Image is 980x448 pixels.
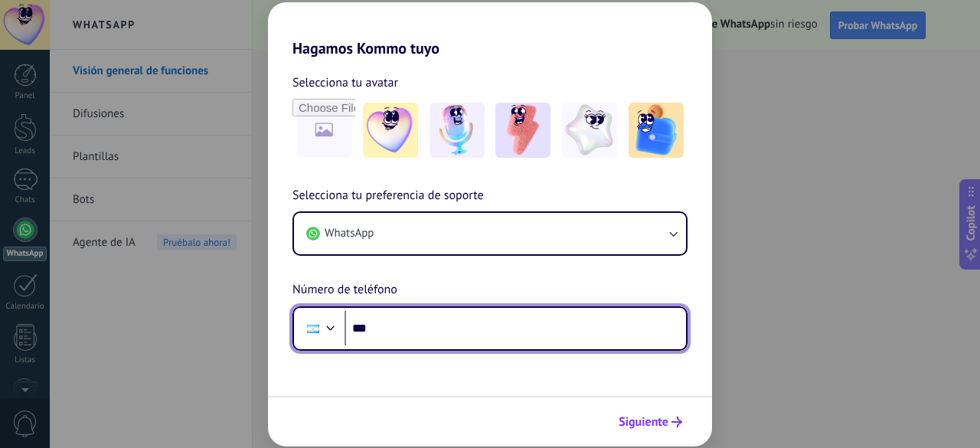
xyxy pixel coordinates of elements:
[268,2,712,57] h2: Hagamos Kommo tuyo
[292,73,398,93] span: Selecciona tu avatar
[292,280,397,300] span: Número de teléfono
[363,103,418,158] img: -1.jpeg
[292,186,484,206] span: Selecciona tu preferencia de soporte
[612,409,689,435] button: Siguiente
[629,103,684,158] img: -5.jpeg
[562,103,617,158] img: -4.jpeg
[299,312,328,345] div: Argentina: + 54
[430,103,485,158] img: -2.jpeg
[294,213,686,254] button: WhatsApp
[619,417,668,427] span: Siguiente
[495,103,550,158] img: -3.jpeg
[325,226,374,241] span: WhatsApp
